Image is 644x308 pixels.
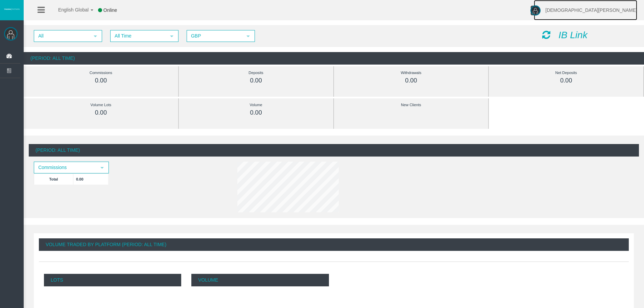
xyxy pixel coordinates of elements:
[194,109,318,117] div: 0.00
[349,101,473,109] div: New Clients
[169,33,174,39] span: select
[24,52,644,65] div: (Period: All Time)
[39,101,163,109] div: Volume Lots
[194,69,318,77] div: Deposits
[194,101,318,109] div: Volume
[99,165,105,170] span: select
[34,162,96,173] span: Commissions
[530,5,541,16] img: user-image
[245,33,251,39] span: select
[504,69,628,77] div: Net Deposits
[39,77,163,85] div: 0.00
[93,33,98,39] span: select
[545,7,637,13] span: [DEMOGRAPHIC_DATA][PERSON_NAME]
[34,31,89,41] span: All
[39,69,163,77] div: Commissions
[103,7,117,13] span: Online
[39,109,163,117] div: 0.00
[542,30,550,40] i: Reload Dashboard
[44,274,181,286] p: Lots
[187,31,242,41] span: GBP
[3,8,20,10] img: logo.svg
[39,238,629,251] div: Volume Traded By Platform (Period: All Time)
[49,7,89,13] span: English Global
[191,274,329,286] p: Volume
[349,77,473,85] div: 0.00
[111,31,166,41] span: All Time
[29,144,639,157] div: (Period: All Time)
[349,69,473,77] div: Withdrawals
[558,30,588,40] i: IB Link
[34,173,73,185] td: Total
[73,173,109,185] td: 0.00
[194,77,318,85] div: 0.00
[504,77,628,85] div: 0.00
